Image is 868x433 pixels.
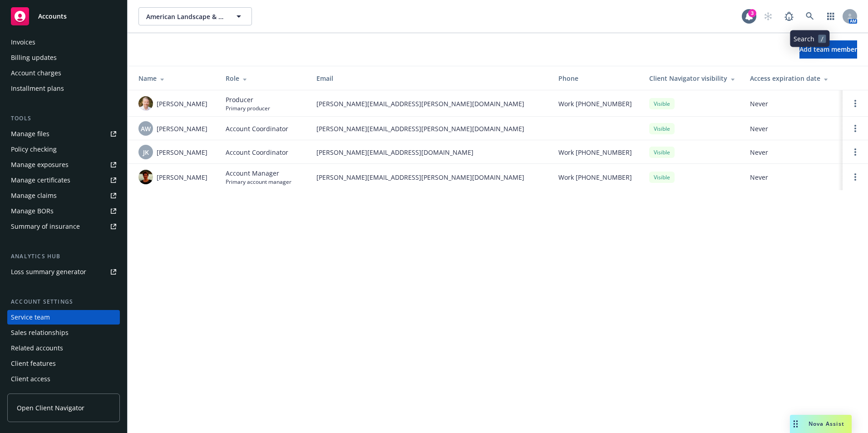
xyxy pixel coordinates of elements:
div: Sales relationships [11,325,69,340]
a: Manage exposures [7,157,120,172]
div: Name [138,74,211,83]
button: Add team member [799,40,857,59]
span: Nova Assist [809,420,844,428]
a: Open options [850,123,861,134]
div: Visible [649,172,675,183]
div: Phone [558,74,635,83]
span: Work [PHONE_NUMBER] [558,99,632,108]
div: Loss summary generator [11,265,86,279]
div: Analytics hub [7,252,120,261]
a: Open options [850,147,861,157]
span: Never [750,172,835,182]
span: [PERSON_NAME][EMAIL_ADDRESS][DOMAIN_NAME] [316,148,544,157]
a: Sales relationships [7,325,120,340]
span: Never [750,124,835,133]
div: Manage exposures [11,157,69,172]
span: AW [141,124,151,133]
a: Invoices [7,35,120,49]
div: Related accounts [11,341,63,355]
span: [PERSON_NAME] [157,148,207,157]
img: photo [138,96,153,111]
a: Loss summary generator [7,265,120,279]
div: Access expiration date [750,74,835,83]
a: Account charges [7,66,120,80]
span: [PERSON_NAME] [157,172,207,182]
div: Billing updates [11,50,57,65]
div: Client features [11,356,56,371]
a: Policy checking [7,142,120,157]
div: 3 [748,9,756,17]
img: photo [138,170,153,184]
a: Open options [850,172,861,182]
a: Related accounts [7,341,120,355]
span: Never [750,148,835,157]
a: Manage certificates [7,173,120,187]
div: Visible [649,98,675,109]
span: Account Coordinator [226,124,288,133]
div: Account settings [7,297,120,306]
div: Visible [649,123,675,134]
a: Service team [7,310,120,325]
a: Installment plans [7,81,120,96]
a: Switch app [822,7,840,25]
div: Policy checking [11,142,57,157]
span: [PERSON_NAME][EMAIL_ADDRESS][PERSON_NAME][DOMAIN_NAME] [316,124,544,133]
div: Tools [7,114,120,123]
a: Summary of insurance [7,219,120,234]
span: Never [750,99,835,108]
button: Nova Assist [790,415,852,433]
span: [PERSON_NAME] [157,99,207,108]
span: American Landscape & Maintenance, Inc. [146,12,225,21]
a: Report a Bug [780,7,798,25]
div: Account charges [11,66,61,80]
div: Client Navigator visibility [649,74,735,83]
div: Manage BORs [11,204,54,218]
span: JK [143,148,149,157]
div: Summary of insurance [11,219,80,234]
span: Work [PHONE_NUMBER] [558,148,632,157]
span: Producer [226,95,270,104]
span: [PERSON_NAME] [157,124,207,133]
span: Work [PHONE_NUMBER] [558,172,632,182]
div: Client access [11,372,50,386]
a: Open options [850,98,861,109]
span: Add team member [799,45,857,54]
span: [PERSON_NAME][EMAIL_ADDRESS][PERSON_NAME][DOMAIN_NAME] [316,99,544,108]
div: Installment plans [11,81,64,96]
div: Role [226,74,302,83]
span: [PERSON_NAME][EMAIL_ADDRESS][PERSON_NAME][DOMAIN_NAME] [316,172,544,182]
a: Manage claims [7,188,120,203]
span: Account Manager [226,168,291,178]
span: Open Client Navigator [17,403,84,413]
a: Manage BORs [7,204,120,218]
div: Manage files [11,127,49,141]
a: Billing updates [7,50,120,65]
span: Account Coordinator [226,148,288,157]
div: Manage claims [11,188,57,203]
button: American Landscape & Maintenance, Inc. [138,7,252,25]
a: Client access [7,372,120,386]
a: Search [801,7,819,25]
span: Primary producer [226,104,270,112]
div: Invoices [11,35,35,49]
a: Start snowing [759,7,777,25]
a: Manage files [7,127,120,141]
a: Accounts [7,4,120,29]
div: Drag to move [790,415,801,433]
div: Visible [649,147,675,158]
div: Service team [11,310,50,325]
div: Email [316,74,544,83]
span: Accounts [38,13,67,20]
a: Client features [7,356,120,371]
span: Primary account manager [226,178,291,186]
div: Manage certificates [11,173,70,187]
